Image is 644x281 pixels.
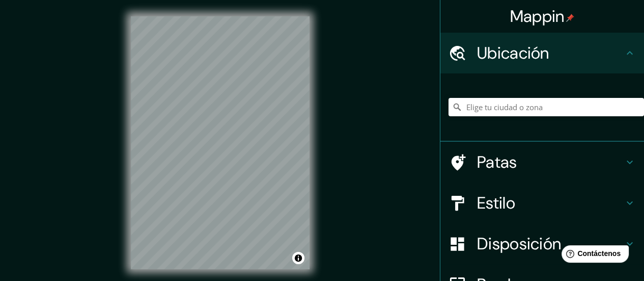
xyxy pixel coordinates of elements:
[566,14,574,22] img: pin-icon.png
[510,6,565,27] font: Mappin
[553,241,633,270] iframe: Lanzador de widgets de ayuda
[131,16,310,269] canvas: Mapa
[440,183,644,223] div: Estilo
[440,223,644,264] div: Disposición
[292,252,304,264] button: Activar o desactivar atribución
[440,33,644,73] div: Ubicación
[449,98,644,116] input: Elige tu ciudad o zona
[477,151,517,173] font: Patas
[477,233,561,254] font: Disposición
[477,42,549,64] font: Ubicación
[477,192,515,214] font: Estilo
[440,142,644,183] div: Patas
